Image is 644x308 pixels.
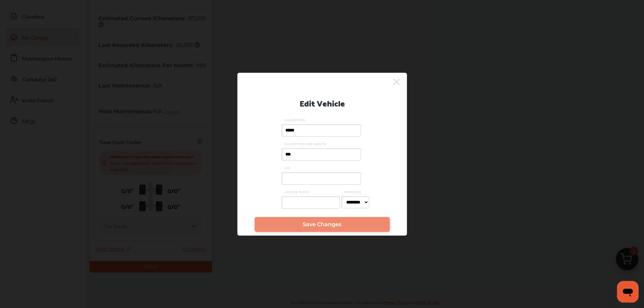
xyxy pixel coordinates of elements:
span: KILOMETERS [282,118,363,122]
input: KILOMETERS [282,124,361,137]
iframe: Button to launch messaging window [617,281,639,303]
select: PROVINCE [341,196,369,208]
span: LICENSE PLATE [282,190,341,194]
span: Save Changes [303,221,341,228]
input: VIN [282,172,361,185]
input: LICENSE PLATE [282,196,340,209]
span: PROVINCE [341,190,371,194]
span: KILOMETERS PER MONTH [282,142,363,146]
input: KILOMETERS PER MONTH [282,148,361,161]
p: Edit Vehicle [300,96,345,110]
a: Save Changes [255,217,390,232]
span: VIN [282,166,363,170]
